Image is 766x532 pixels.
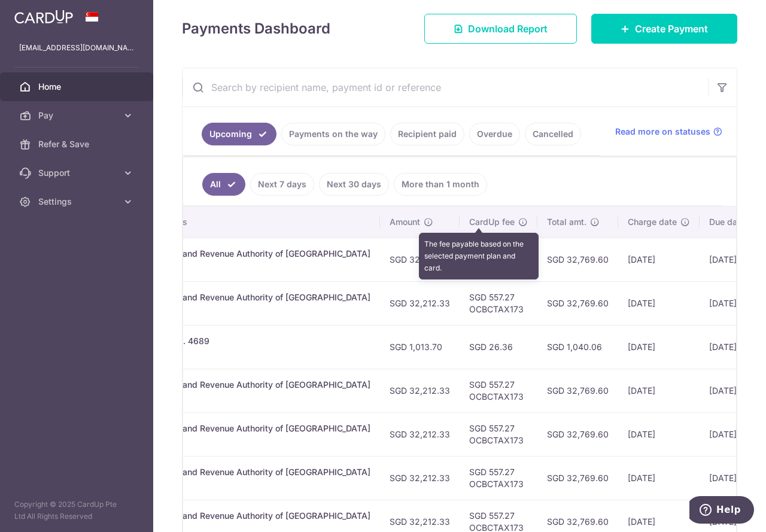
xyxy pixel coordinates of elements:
[628,216,677,228] span: Charge date
[380,238,460,281] td: SGD 32,212.33
[123,466,370,478] div: Income Tax. Inland Revenue Authority of [GEOGRAPHIC_DATA]
[380,325,460,369] td: SGD 1,013.70
[460,456,537,500] td: SGD 557.27 OCBCTAX173
[469,123,520,145] a: Overdue
[14,10,73,24] img: CardUp
[319,173,389,196] a: Next 30 days
[202,123,276,145] a: Upcoming
[202,173,245,196] a: All
[38,196,117,208] span: Settings
[123,510,370,522] div: Income Tax. Inland Revenue Authority of [GEOGRAPHIC_DATA]
[380,456,460,500] td: SGD 32,212.33
[618,325,700,369] td: [DATE]
[618,456,700,500] td: [DATE]
[394,173,487,196] a: More than 1 month
[635,22,708,36] span: Create Payment
[123,291,370,303] div: Income Tax. Inland Revenue Authority of [GEOGRAPHIC_DATA]
[123,434,370,446] p: S8466593B
[618,281,700,325] td: [DATE]
[380,369,460,412] td: SGD 32,212.33
[460,412,537,456] td: SGD 557.27 OCBCTAX173
[537,238,618,281] td: SGD 32,769.60
[547,216,586,228] span: Total amt.
[537,456,618,500] td: SGD 32,769.60
[38,110,117,121] span: Pay
[123,335,370,347] div: Condo & MCST. 4689
[123,379,370,391] div: Income Tax. Inland Revenue Authority of [GEOGRAPHIC_DATA]
[469,216,515,228] span: CardUp fee
[525,123,581,145] a: Cancelled
[113,206,380,238] th: Payment details
[123,391,370,403] p: S8466593B
[460,325,537,369] td: SGD 26.36
[615,126,722,138] a: Read more on statuses
[380,412,460,456] td: SGD 32,212.33
[537,369,618,412] td: SGD 32,769.60
[618,412,700,456] td: [DATE]
[380,281,460,325] td: SGD 32,212.33
[591,14,737,44] a: Create Payment
[424,14,577,44] a: Download Report
[281,123,385,145] a: Payments on the way
[123,260,370,272] p: S8466593B
[250,173,314,196] a: Next 7 days
[38,81,117,93] span: Home
[182,18,330,39] h4: Payments Dashboard
[537,281,618,325] td: SGD 32,769.60
[390,123,464,145] a: Recipient paid
[709,216,745,228] span: Due date
[537,325,618,369] td: SGD 1,040.06
[460,281,537,325] td: SGD 557.27 OCBCTAX173
[123,303,370,315] p: S8466593B
[537,412,618,456] td: SGD 32,769.60
[38,167,117,179] span: Support
[123,347,370,359] p: 21-12
[123,478,370,490] p: S8466593B
[618,369,700,412] td: [DATE]
[460,369,537,412] td: SGD 557.27 OCBCTAX173
[615,126,710,138] span: Read more on statuses
[468,22,548,36] span: Download Report
[183,68,708,107] input: Search by recipient name, payment id or reference
[123,248,370,260] div: Income Tax. Inland Revenue Authority of [GEOGRAPHIC_DATA]
[390,216,420,228] span: Amount
[618,238,700,281] td: [DATE]
[123,422,370,434] div: Income Tax. Inland Revenue Authority of [GEOGRAPHIC_DATA]
[38,138,117,150] span: Refer & Save
[19,42,134,54] p: [EMAIL_ADDRESS][DOMAIN_NAME]
[689,496,754,526] iframe: Opens a widget where you can find more information
[419,233,539,279] div: The fee payable based on the selected payment plan and card.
